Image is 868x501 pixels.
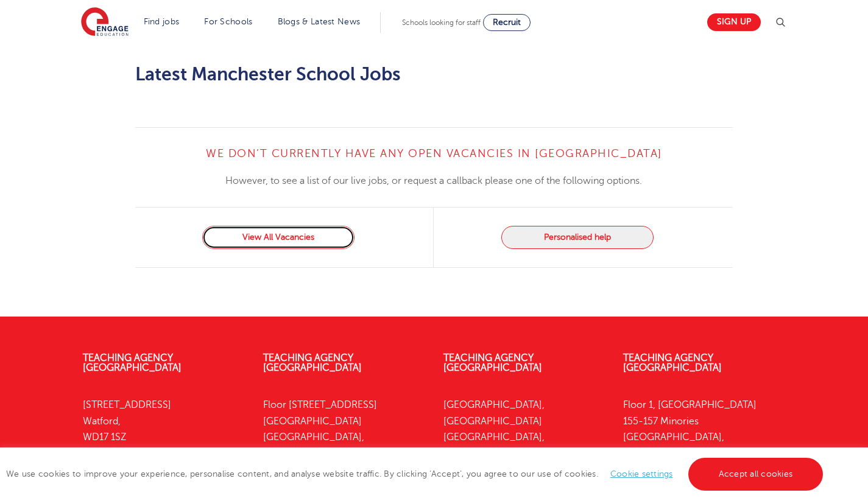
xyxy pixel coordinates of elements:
a: Teaching Agency [GEOGRAPHIC_DATA] [83,352,182,373]
a: Find jobs [144,17,180,26]
p: [GEOGRAPHIC_DATA], [GEOGRAPHIC_DATA] [GEOGRAPHIC_DATA], LS1 5SH 0113 323 7633 [443,397,605,493]
a: Sign up [707,13,761,31]
a: Teaching Agency [GEOGRAPHIC_DATA] [623,352,722,373]
p: [STREET_ADDRESS] Watford, WD17 1SZ 01923 281040 [83,397,245,477]
a: Recruit [483,14,531,31]
h4: We don’t currently have any open vacancies in [GEOGRAPHIC_DATA] [135,146,733,161]
p: However, to see a list of our live jobs, or request a callback please one of the following options. [135,173,733,189]
a: Accept all cookies [688,458,824,491]
a: Blogs & Latest News [278,17,361,26]
a: For Schools [204,17,252,26]
span: Recruit [493,18,521,27]
a: View All Vacancies [202,226,355,249]
img: Engage Education [81,7,129,38]
button: Personalised help [501,226,654,249]
a: Teaching Agency [GEOGRAPHIC_DATA] [443,352,542,373]
p: Floor [STREET_ADDRESS] [GEOGRAPHIC_DATA] [GEOGRAPHIC_DATA], BN1 3XF 01273 447633 [263,397,425,493]
a: Teaching Agency [GEOGRAPHIC_DATA] [263,352,362,373]
span: We use cookies to improve your experience, personalise content, and analyse website traffic. By c... [6,469,826,478]
a: Cookie settings [610,469,673,478]
h2: Latest Manchester School Jobs [135,64,733,85]
span: Schools looking for staff [402,18,481,27]
p: Floor 1, [GEOGRAPHIC_DATA] 155-157 Minories [GEOGRAPHIC_DATA], EC3N 1LJ 0333 150 8020 [623,397,785,493]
